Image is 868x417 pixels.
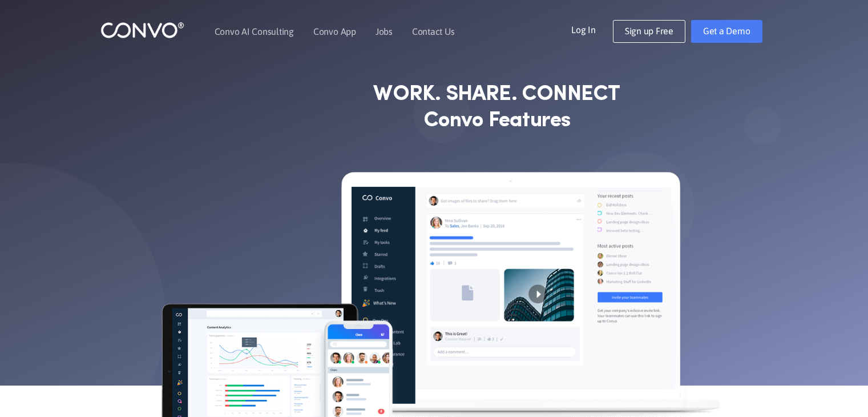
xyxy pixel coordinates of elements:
strong: WORK. SHARE. CONNECT Convo Features [373,82,620,134]
a: Contact Us [412,27,455,36]
a: Convo AI Consulting [215,27,294,36]
a: Convo App [313,27,356,36]
a: Get a Demo [691,20,762,43]
a: Sign up Free [613,20,685,43]
a: Jobs [376,27,393,36]
img: shape_not_found [739,102,786,150]
img: logo_1.png [100,21,184,39]
a: Log In [571,20,613,38]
